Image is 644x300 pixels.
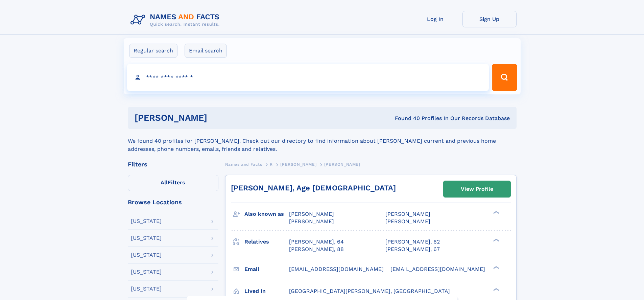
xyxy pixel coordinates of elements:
h3: Lived in [244,285,289,297]
div: [US_STATE] [131,218,162,224]
div: [US_STATE] [131,269,162,275]
div: [US_STATE] [131,286,162,292]
span: [GEOGRAPHIC_DATA][PERSON_NAME], [GEOGRAPHIC_DATA] [289,288,450,294]
input: search input [127,64,489,91]
a: Log In [408,11,462,27]
div: Filters [128,161,218,167]
span: [PERSON_NAME] [289,211,334,217]
a: [PERSON_NAME], 88 [289,246,344,253]
span: [PERSON_NAME] [289,218,334,225]
span: [PERSON_NAME] [280,162,316,167]
span: R [270,162,273,167]
div: ❯ [492,265,500,270]
h3: Email [244,263,289,275]
span: [PERSON_NAME] [324,162,360,167]
span: [EMAIL_ADDRESS][DOMAIN_NAME] [390,266,485,272]
img: Logo Names and Facts [128,11,225,29]
div: [US_STATE] [131,252,162,258]
h1: [PERSON_NAME] [135,114,301,122]
div: ❯ [492,287,500,292]
label: Regular search [129,44,177,58]
a: R [270,160,273,168]
a: Names and Facts [225,160,262,168]
div: ❯ [492,210,500,215]
label: Email search [185,44,227,58]
h3: Relatives [244,236,289,248]
span: [PERSON_NAME] [385,218,430,225]
div: We found 40 profiles for [PERSON_NAME]. Check out our directory to find information about [PERSON... [128,129,517,153]
span: [EMAIL_ADDRESS][DOMAIN_NAME] [289,266,384,272]
span: [PERSON_NAME] [385,211,430,217]
span: All [161,179,168,186]
div: Found 40 Profiles In Our Records Database [301,115,510,122]
div: [US_STATE] [131,235,162,241]
a: [PERSON_NAME], Age [DEMOGRAPHIC_DATA] [231,184,396,192]
a: Sign Up [462,11,517,27]
div: Browse Locations [128,199,218,205]
a: View Profile [444,181,510,197]
a: [PERSON_NAME], 62 [385,238,440,246]
a: [PERSON_NAME], 67 [385,246,440,253]
h3: Also known as [244,208,289,220]
div: View Profile [461,181,493,197]
button: Search Button [492,64,517,91]
a: [PERSON_NAME] [280,160,316,168]
div: ❯ [492,238,500,242]
label: Filters [128,175,218,191]
a: [PERSON_NAME], 64 [289,238,344,246]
